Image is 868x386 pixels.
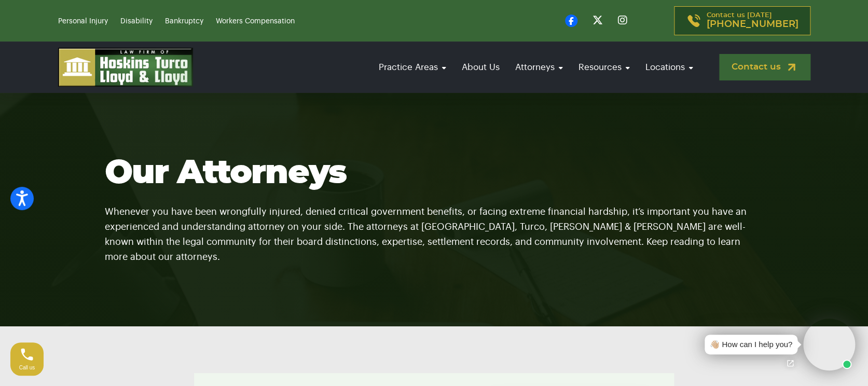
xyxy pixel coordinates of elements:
div: 👋🏼 How can I help you? [710,339,792,351]
a: Disability [120,18,153,25]
img: logo [58,48,193,87]
a: Practice Areas [374,52,451,82]
p: Contact us [DATE] [707,12,798,30]
a: About Us [457,52,505,82]
a: Attorneys [510,52,568,82]
a: Workers Compensation [216,18,295,25]
a: Locations [640,52,698,82]
a: Contact us [DATE][PHONE_NUMBER] [674,6,810,35]
p: Whenever you have been wrongfully injured, denied critical government benefits, or facing extreme... [105,191,764,265]
a: Resources [573,52,635,82]
a: Personal Injury [58,18,108,25]
h1: Our Attorneys [105,155,764,191]
a: Bankruptcy [165,18,203,25]
a: Open chat [779,352,801,374]
span: [PHONE_NUMBER] [707,19,798,30]
span: Call us [19,365,35,370]
a: Contact us [719,54,810,80]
